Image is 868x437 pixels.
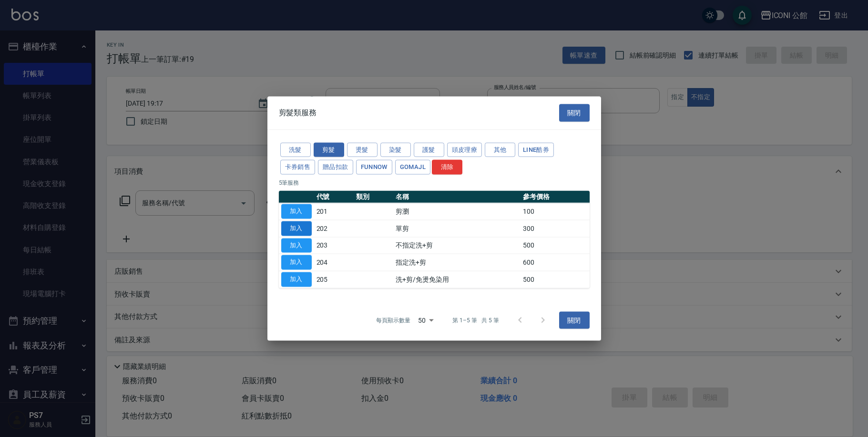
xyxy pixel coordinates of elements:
td: 不指定洗+剪 [393,237,521,254]
button: 關閉 [559,311,590,329]
p: 5 筆服務 [279,179,590,187]
td: 203 [314,237,354,254]
td: 600 [521,254,590,271]
button: 加入 [281,238,312,253]
span: 剪髮類服務 [279,108,317,118]
td: 剪瀏 [393,203,521,220]
td: 單剪 [393,220,521,237]
button: 燙髮 [347,142,378,157]
th: 名稱 [393,191,521,203]
th: 代號 [314,191,354,203]
button: 加入 [281,255,312,270]
button: FUNNOW [356,160,392,175]
button: 護髮 [414,142,444,157]
td: 202 [314,220,354,237]
button: 加入 [281,272,312,287]
button: 其他 [485,142,515,157]
button: 卡券銷售 [280,160,316,175]
button: 洗髮 [280,142,311,157]
td: 204 [314,254,354,271]
th: 類別 [354,191,393,203]
p: 第 1–5 筆 共 5 筆 [452,316,499,324]
td: 指定洗+剪 [393,254,521,271]
button: 加入 [281,221,312,236]
button: 染髮 [380,142,411,157]
td: 500 [521,237,590,254]
button: LINE酷券 [518,142,554,157]
button: 頭皮理療 [447,142,482,157]
td: 300 [521,220,590,237]
td: 洗+剪/免燙免染用 [393,271,521,288]
p: 每頁顯示數量 [376,316,410,324]
button: GOMAJL [395,160,430,175]
button: 清除 [432,160,462,175]
td: 100 [521,203,590,220]
button: 贈品扣款 [318,160,353,175]
button: 加入 [281,204,312,219]
button: 剪髮 [314,142,344,157]
td: 205 [314,271,354,288]
td: 500 [521,271,590,288]
button: 關閉 [559,104,590,122]
td: 201 [314,203,354,220]
th: 參考價格 [521,191,590,203]
div: 50 [414,307,437,333]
